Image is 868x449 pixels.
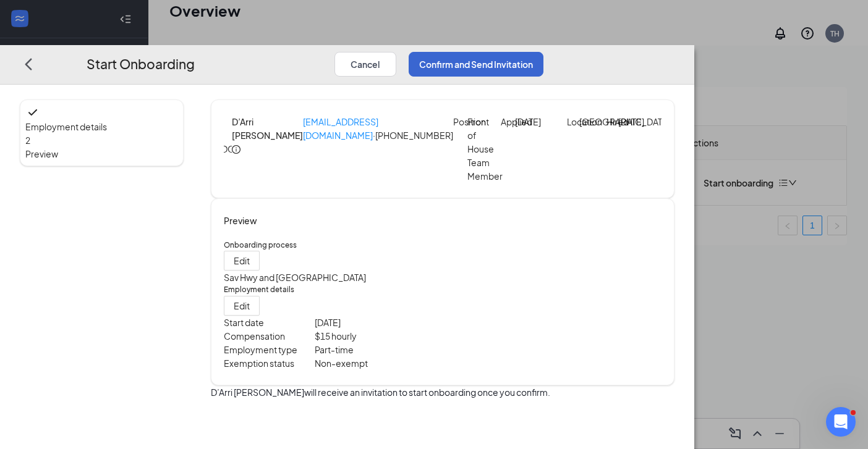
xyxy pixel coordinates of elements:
span: Employment details [25,120,178,133]
p: Non-exempt [315,356,443,369]
svg: Checkmark [25,105,40,120]
p: · [PHONE_NUMBER] [303,115,453,170]
p: [DATE] [618,115,642,128]
p: Start date [224,315,315,329]
p: D’Arri [PERSON_NAME] will receive an invitation to start onboarding once you confirm. [211,385,674,398]
p: $ 15 hourly [315,329,443,342]
span: 2 [25,135,30,146]
p: Compensation [224,329,315,342]
span: Edit [234,254,250,267]
h4: Preview [224,214,662,227]
h5: Onboarding process [224,240,662,251]
span: info-circle [232,145,240,153]
a: [EMAIL_ADDRESS][DOMAIN_NAME] [303,116,378,141]
button: Edit [224,295,260,315]
iframe: Intercom live chat [826,407,856,437]
h4: D’Arri [PERSON_NAME] [232,115,303,142]
span: Edit [234,298,250,312]
div: DC [221,142,234,156]
h5: Employment details [224,284,662,295]
button: Confirm and Send Invitation [409,51,543,76]
p: Hired [606,115,618,128]
p: [GEOGRAPHIC_DATA] [579,115,603,128]
span: Preview [25,147,178,161]
p: Part-time [315,342,443,356]
p: Location [567,115,579,128]
h3: Start Onboarding [87,54,195,74]
button: Edit [224,251,260,271]
p: Position [453,115,467,128]
button: Cancel [334,51,396,76]
p: Applied [501,115,515,128]
p: Exemption status [224,356,315,369]
p: Front of House Team Member [467,115,496,183]
p: [DATE] [515,115,543,128]
p: [DATE] [315,315,443,329]
p: Employment type [224,342,315,356]
span: Sav Hwy and [GEOGRAPHIC_DATA] [224,272,366,283]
